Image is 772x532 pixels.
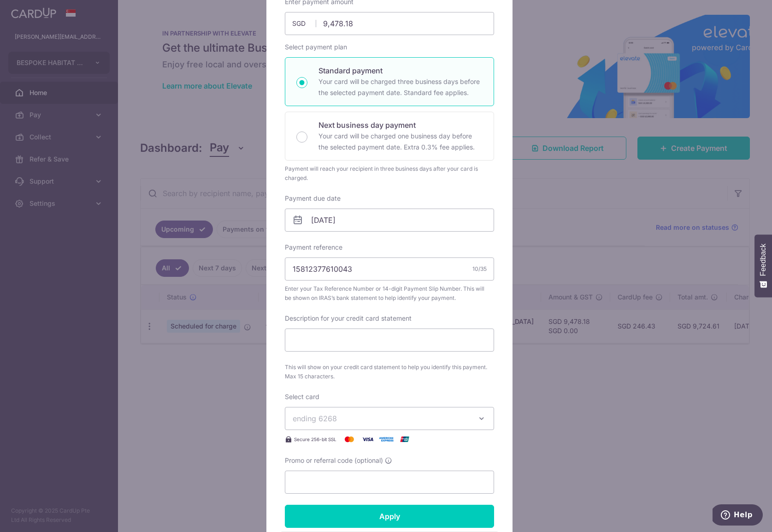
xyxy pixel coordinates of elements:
button: Feedback - Show survey [754,234,772,297]
label: Payment reference [285,243,342,252]
div: 10/35 [472,264,487,274]
span: SGD [292,19,316,28]
span: ending 6268 [293,414,337,423]
span: This will show on your credit card statement to help you identify this payment. Max 15 characters. [285,363,494,381]
input: Apply [285,505,494,528]
img: Mastercard [340,434,359,445]
label: Description for your credit card statement [285,314,412,323]
iframe: Opens a widget where you can find more information [713,504,763,527]
label: Payment due date [285,194,341,203]
p: Your card will be charged three business days before the selected payment date. Standard fee appl... [318,76,483,98]
img: UnionPay [395,434,414,445]
p: Your card will be charged one business day before the selected payment date. Extra 0.3% fee applies. [318,131,483,153]
label: Select card [285,392,319,401]
img: American Express [377,434,395,445]
input: 0.00 [285,12,494,35]
span: Promo or referral code (optional) [285,456,383,465]
img: Visa [359,434,377,445]
span: Secure 256-bit SSL [294,436,336,443]
span: Enter your Tax Reference Number or 14-digit Payment Slip Number. This will be shown on IRAS’s ban... [285,284,494,303]
input: DD / MM / YYYY [285,209,494,232]
p: Standard payment [318,65,483,76]
span: Feedback [759,244,767,276]
button: ending 6268 [285,407,494,430]
div: Payment will reach your recipient in three business days after your card is charged. [285,164,494,183]
label: Select payment plan [285,42,347,52]
p: Next business day payment [318,120,483,131]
